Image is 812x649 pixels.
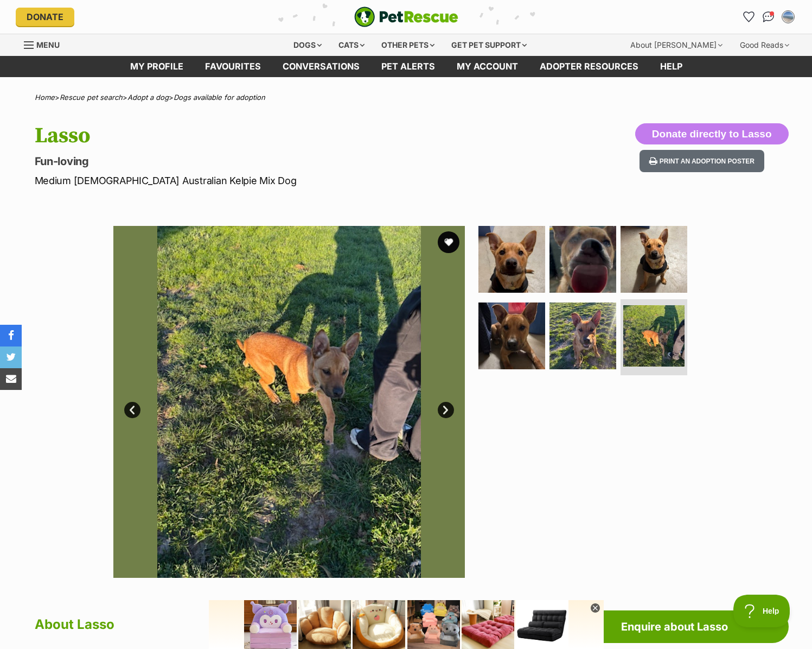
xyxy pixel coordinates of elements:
a: My account [446,56,529,77]
h1: Lasso [35,123,494,148]
a: Adopter resources [529,56,649,77]
button: My account [779,8,797,26]
p: Medium [DEMOGRAPHIC_DATA] Australian Kelpie Mix Dog [35,173,494,188]
ul: Account quick links [740,8,797,26]
a: Favourites [194,56,272,77]
a: Rescue pet search [60,93,123,102]
div: Get pet support [444,34,534,56]
a: Adopt a dog [127,93,169,102]
a: Help [649,56,693,77]
a: Dogs available for adoption [174,93,265,102]
a: PetRescue [354,7,458,27]
div: Other pets [374,34,442,56]
a: Donate [16,8,74,26]
img: Photo of Lasso [113,226,465,578]
img: Roanna profile pic [783,11,794,22]
a: Pet alerts [370,56,446,77]
button: Donate directly to Lasso [635,123,789,145]
p: Fun-loving [35,154,494,169]
div: Good Reads [732,34,797,56]
img: Photo of Lasso [478,226,545,293]
div: > > > [8,93,805,102]
a: Prev [124,402,140,418]
div: Dogs [286,34,329,56]
span: Menu [36,40,60,49]
a: Next [438,402,454,418]
img: Photo of Lasso [478,303,545,369]
img: chat-41dd97257d64d25036548639549fe6c8038ab92f7586957e7f3b1b290dea8141.svg [763,11,774,22]
div: About [PERSON_NAME] [623,34,730,56]
a: conversations [272,56,370,77]
a: My profile [119,56,194,77]
a: Home [35,93,55,102]
a: Menu [24,34,67,54]
h2: About Lasso [35,613,483,637]
button: Print an adoption poster [640,150,764,172]
button: favourite [438,231,459,253]
div: Cats [331,34,372,56]
img: Photo of Lasso [549,226,616,293]
a: Conversations [760,8,777,26]
img: logo-e224e6f780fb5917bec1dbf3a21bbac754714ae5b6737aabdf751b685950b380.svg [354,7,458,27]
img: Photo of Lasso [621,226,687,293]
img: Photo of Lasso [549,303,616,369]
a: Enquire about Lasso [561,610,789,643]
iframe: Help Scout Beacon - Open [733,595,790,627]
a: Favourites [740,8,758,26]
img: Photo of Lasso [623,305,685,367]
